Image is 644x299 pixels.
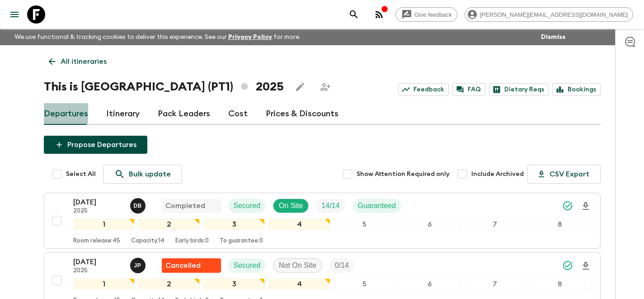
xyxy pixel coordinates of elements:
p: Guaranteed [358,200,396,211]
div: 8 [529,278,591,290]
p: 2025 [73,267,123,275]
span: Show Attention Required only [357,170,450,179]
span: Select All [66,170,96,179]
p: Secured [234,260,261,271]
div: Flash Pack cancellation [162,258,221,273]
div: 3 [203,278,265,290]
p: Not On Site [279,260,316,271]
div: 2 [138,278,200,290]
button: Edit this itinerary [291,78,309,96]
span: Give feedback [409,11,457,18]
p: J P [134,262,141,269]
a: All itineraries [44,52,112,71]
a: Bulk update [103,165,182,184]
button: JP [130,258,147,273]
div: 6 [399,218,461,230]
div: Secured [228,258,266,273]
button: [DATE]2025Diana BedoyaCompletedSecuredOn SiteTrip FillGuaranteed12345678Room release:45Capacity:1... [44,193,601,249]
p: [DATE] [73,197,123,208]
p: All itineraries [61,56,107,67]
p: Room release: 45 [73,237,120,245]
span: Share this itinerary [316,78,334,96]
svg: Download Onboarding [580,261,591,271]
div: Not On Site [273,258,322,273]
div: 7 [464,218,526,230]
p: Early birds: 0 [175,237,209,245]
button: menu [5,5,24,24]
div: 7 [464,278,526,290]
span: Diana Bedoya [130,201,147,208]
p: 2025 [73,208,123,215]
h1: This is [GEOGRAPHIC_DATA] (PT1) 2025 [44,78,284,96]
div: 2 [138,218,200,230]
a: Cost [228,103,248,125]
div: Trip Fill [316,199,345,213]
a: Pack Leaders [158,103,210,125]
div: 1 [73,278,135,290]
a: Departures [44,103,88,125]
a: FAQ [452,83,485,96]
span: Include Archived [471,170,524,179]
p: 14 / 14 [321,200,339,211]
p: We use functional & tracking cookies to deliver this experience. See our for more. [11,29,304,45]
a: Itinerary [106,103,140,125]
div: Trip Fill [329,258,354,273]
p: Secured [234,200,261,211]
div: 3 [203,218,265,230]
a: Dietary Reqs [489,83,549,96]
a: Prices & Discounts [266,103,338,125]
p: Capacity: 14 [131,237,165,245]
p: Cancelled [165,260,201,271]
svg: Synced Successfully [562,200,573,211]
button: search adventures [345,5,363,24]
p: [DATE] [73,256,123,267]
div: 1 [73,218,135,230]
span: [PERSON_NAME][EMAIL_ADDRESS][DOMAIN_NAME] [475,11,633,18]
button: CSV Export [527,165,601,184]
a: Feedback [398,83,449,96]
div: 4 [268,278,330,290]
div: [PERSON_NAME][EMAIL_ADDRESS][DOMAIN_NAME] [465,7,633,22]
p: Completed [165,200,205,211]
div: 5 [334,278,395,290]
div: 5 [334,218,395,230]
p: Bulk update [129,169,171,180]
div: 8 [529,218,591,230]
p: 0 / 14 [335,260,349,271]
div: On Site [273,199,309,213]
div: Secured [228,199,266,213]
span: Josefina Paez [130,261,147,268]
div: 6 [399,278,461,290]
svg: Synced Successfully [562,260,573,271]
a: Privacy Policy [228,34,272,40]
a: Bookings [552,83,601,96]
a: Give feedback [395,7,457,22]
button: Dismiss [539,31,568,43]
p: To guarantee: 0 [220,237,263,245]
button: Propose Departures [44,136,147,154]
svg: Download Onboarding [580,201,591,212]
p: On Site [279,200,303,211]
div: 4 [268,218,330,230]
